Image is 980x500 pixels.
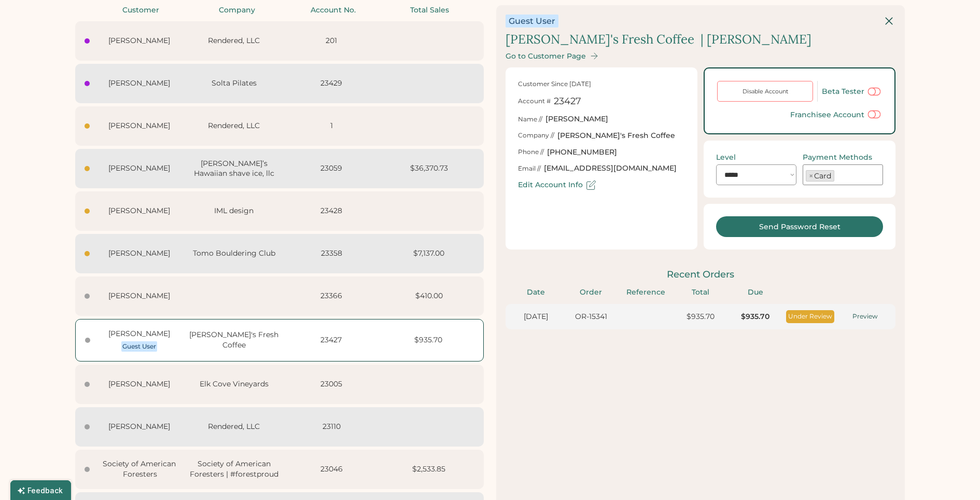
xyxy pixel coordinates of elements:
div: 23429 [286,78,377,89]
div: Last seen Oct 04, 25 at 8:08 pm [85,338,90,343]
div: Due [731,287,780,298]
div: 23428 [286,206,377,216]
div: [DATE] [512,312,561,322]
div: Last seen Oct 04, 25 at 6:59 pm [85,382,90,387]
div: Payment Methods [803,153,872,162]
button: Use this to limit an account deleting, copying, or editing products in their "My Products" page [866,108,882,121]
div: Last seen Oct 05, 25 at 11:57 am [85,251,90,256]
div: 23046 [286,464,377,475]
div: Date [512,287,561,298]
div: Under Review [786,312,835,321]
div: $935.70 [731,312,780,322]
div: Preview [841,312,889,321]
div: Level [716,153,736,162]
div: $935.70 [383,335,474,345]
div: Society of American Foresters [96,459,182,479]
div: [PERSON_NAME] [96,379,182,390]
div: Rendered, LLC [188,36,279,46]
div: Last seen Oct 03, 25 at 1:27 pm [85,467,90,472]
div: 201 [286,36,377,46]
div: 23005 [286,379,377,390]
div: Franchisee Account [790,110,864,119]
li: Card [806,170,834,182]
div: Last seen Oct 05, 25 at 9:36 am [85,294,90,299]
div: Last seen today at 10:33 am [85,38,90,44]
div: [PERSON_NAME] [545,114,608,124]
div: Solta Pilates [188,78,279,89]
div: [PERSON_NAME] [96,78,182,89]
div: Company // [518,131,554,140]
div: Elk Cove Vineyards [188,379,279,390]
div: [PERSON_NAME] [96,206,182,216]
div: [PERSON_NAME]'s Fresh Coffee | [PERSON_NAME] [506,31,811,48]
div: Rendered, LLC [188,422,279,432]
div: [PERSON_NAME] [96,36,182,46]
div: Last seen Oct 03, 25 at 2:09 pm [85,424,90,429]
div: Customer [96,5,186,16]
div: [PERSON_NAME]'s Fresh Coffee [557,131,675,141]
div: $935.70 [676,312,725,322]
button: Send Password Reset [716,216,883,237]
div: Order [567,287,615,298]
div: 23059 [286,163,377,174]
div: Go to Customer Page [506,52,586,61]
div: $7,137.00 [383,248,474,259]
div: Rendered, LLC [188,121,279,131]
div: [PERSON_NAME] [96,422,182,432]
div: [PERSON_NAME]'s Fresh Coffee [189,330,280,350]
div: [PERSON_NAME] [96,248,182,259]
div: Total Sales [385,5,475,16]
div: Last seen Oct 05, 25 at 6:23 pm [85,209,90,214]
div: Company [192,5,283,16]
div: [EMAIL_ADDRESS][DOMAIN_NAME] [544,163,677,174]
div: [PHONE_NUMBER] [547,147,617,158]
div: 23358 [286,248,377,259]
div: Name // [518,115,542,124]
div: $36,370.73 [383,163,474,174]
div: Society of American Foresters | #forestproud [188,459,279,479]
div: $2,533.85 [383,464,474,475]
div: Account No. [288,5,379,16]
div: [PERSON_NAME] [96,163,182,174]
div: [PERSON_NAME] [96,121,182,131]
div: OR-15341 [567,312,615,322]
div: IML design [188,206,279,216]
button: Disable Account [717,81,813,102]
div: $410.00 [383,291,474,301]
div: Guest User [509,16,555,26]
div: 23427 [554,95,581,108]
div: Tomo Bouldering Club [188,248,279,259]
div: Account # [518,97,551,106]
div: Last seen Oct 05, 25 at 7:40 pm [85,166,90,171]
div: Beta Tester [822,87,864,96]
div: Total [676,287,725,298]
div: [PERSON_NAME] [96,291,182,301]
div: 1 [286,121,377,131]
div: Phone // [518,148,544,157]
div: Last seen today at 10:32 am [85,81,90,86]
div: [PERSON_NAME]’s Hawaiian shave ice, llc [188,159,279,179]
div: Customer Since [DATE] [518,80,591,89]
div: 23110 [286,422,377,432]
div: 23366 [286,291,377,301]
div: Last seen today at 10:18 am [85,123,90,129]
div: [PERSON_NAME] [96,329,183,339]
span: × [809,172,813,179]
div: Guest User [122,342,156,351]
div: Reference [621,287,670,298]
div: Email // [518,164,541,173]
div: Recent Orders [506,268,895,281]
div: Edit Account Info [518,180,583,189]
div: 23427 [286,335,377,345]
